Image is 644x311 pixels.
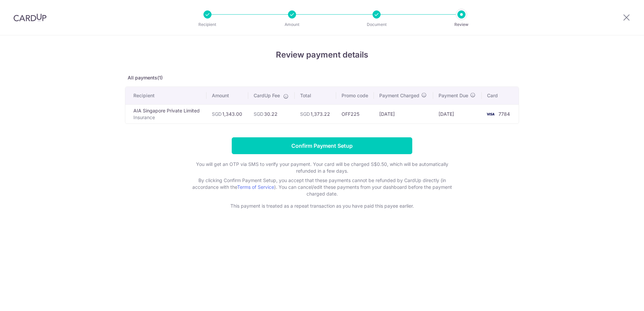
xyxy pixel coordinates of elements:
th: Recipient [125,87,206,104]
iframe: Opens a widget where you can find more information [601,291,637,308]
span: 7784 [498,111,510,117]
p: Amount [267,21,317,28]
p: You will get an OTP via SMS to verify your payment. Your card will be charged S$0.50, which will ... [187,161,457,174]
span: Payment Due [439,92,468,99]
span: SGD [212,111,222,117]
p: All payments(1) [125,74,519,81]
td: [DATE] [433,104,482,124]
a: Terms of Service [237,184,274,190]
th: Card [482,87,519,104]
p: Insurance [133,114,201,121]
img: CardUp [13,13,46,22]
img: <span class="translation_missing" title="translation missing: en.account_steps.new_confirm_form.b... [484,110,497,118]
span: SGD [254,111,263,117]
th: Total [295,87,336,104]
td: AIA Singapore Private Limited [125,104,206,124]
p: Recipient [183,21,232,28]
th: Promo code [336,87,374,104]
p: Review [437,21,486,28]
input: Confirm Payment Setup [232,137,412,154]
td: [DATE] [374,104,433,124]
span: SGD [300,111,310,117]
span: CardUp Fee [254,92,280,99]
td: OFF225 [336,104,374,124]
td: 30.22 [248,104,295,124]
p: This payment is treated as a repeat transaction as you have paid this payee earlier. [187,203,457,209]
p: By clicking Confirm Payment Setup, you accept that these payments cannot be refunded by CardUp di... [187,177,457,197]
h4: Review payment details [125,49,519,61]
th: Amount [206,87,248,104]
td: 1,343.00 [206,104,248,124]
span: Payment Charged [379,92,419,99]
p: Document [352,21,401,28]
td: 1,373.22 [295,104,336,124]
